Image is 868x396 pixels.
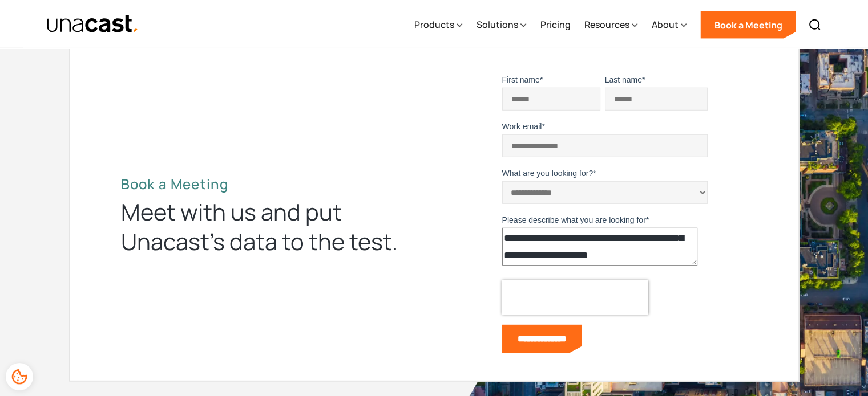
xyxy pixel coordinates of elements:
span: What are you looking for? [502,169,594,178]
div: Resources [584,2,637,48]
a: home [46,14,139,34]
h2: Book a Meeting [121,175,418,193]
div: Resources [584,18,629,31]
div: Solutions [476,18,518,31]
div: Solutions [476,2,526,48]
span: Please describe what you are looking for [502,215,646,224]
div: Products [414,2,462,48]
span: Work email [502,122,542,131]
span: Last name [605,75,642,84]
div: Meet with us and put Unacast’s data to the test. [121,197,418,256]
iframe: reCAPTCHA [502,280,648,315]
img: Search icon [808,18,822,32]
a: Pricing [540,2,570,48]
a: Book a Meeting [700,11,796,39]
div: Cookie Preferences [6,363,33,390]
div: About [651,18,678,31]
div: Products [414,18,454,31]
div: About [651,2,687,48]
span: First name [502,75,540,84]
img: Unacast text logo [46,14,139,34]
